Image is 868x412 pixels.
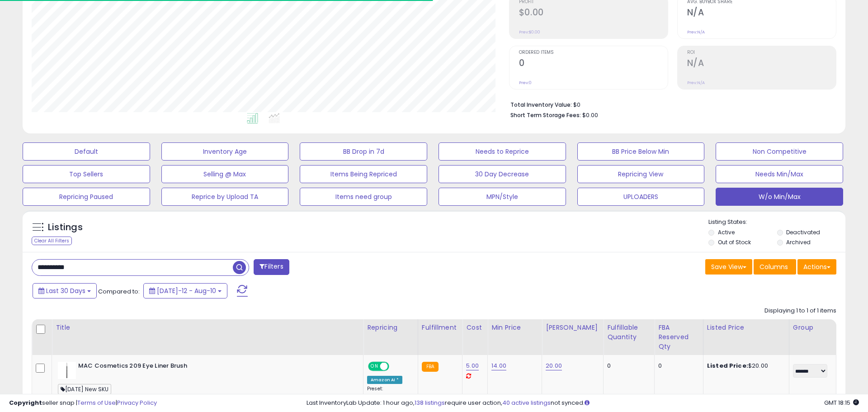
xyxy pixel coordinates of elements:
[491,323,538,332] div: Min Price
[510,99,830,109] li: $0
[422,323,458,332] div: Fulfillment
[422,362,439,372] small: FBA
[23,142,150,161] button: Default
[143,283,227,298] button: [DATE]-12 - Aug-10
[9,399,157,407] div: seller snap | |
[58,362,76,379] img: 11aXkcVs5jL._SL40_.jpg
[519,50,668,55] span: Ordered Items
[707,362,782,370] div: $20.00
[705,259,752,275] button: Save View
[716,142,843,161] button: Non Competitive
[161,165,289,183] button: Selling @ Max
[78,362,188,373] b: MAC Cosmetics 209 Eye Liner Brush
[519,58,668,70] h2: 0
[786,238,811,246] label: Archived
[300,165,427,183] button: Items Being Repriced
[415,398,445,407] a: 138 listings
[161,188,289,206] button: Reprice by Upload TA
[707,323,785,332] div: Listed Price
[718,238,751,246] label: Out of Stock
[607,362,647,370] div: 0
[439,165,566,183] button: 30 Day Decrease
[793,323,832,332] div: Group
[607,323,651,342] div: Fulfillable Quantity
[77,398,116,407] a: Terms of Use
[58,384,111,394] span: [DATE] New SKU
[582,111,598,119] span: $0.00
[300,142,427,161] button: BB Drop in 7d
[577,165,705,183] button: Repricing View
[687,7,836,19] h2: N/A
[764,307,836,315] div: Displaying 1 to 1 of 1 items
[56,323,359,332] div: Title
[786,228,820,236] label: Deactivated
[658,323,699,351] div: FBA Reserved Qty
[439,188,566,206] button: MPN/Style
[754,259,796,275] button: Columns
[367,386,411,406] div: Preset:
[502,398,551,407] a: 40 active listings
[577,188,705,206] button: UPLOADERS
[98,287,140,296] span: Compared to:
[510,101,572,109] b: Total Inventory Value:
[687,80,705,85] small: Prev: N/A
[33,283,97,298] button: Last 30 Days
[48,221,83,234] h5: Listings
[466,361,479,370] a: 5.00
[466,323,484,332] div: Cost
[491,361,506,370] a: 14.00
[300,188,427,206] button: Items need group
[716,165,843,183] button: Needs Min/Max
[687,50,836,55] span: ROI
[46,286,85,295] span: Last 30 Days
[519,29,540,35] small: Prev: $0.00
[367,323,414,332] div: Repricing
[388,363,402,370] span: OFF
[254,259,289,275] button: Filters
[117,398,157,407] a: Privacy Policy
[546,323,599,332] div: [PERSON_NAME]
[439,142,566,161] button: Needs to Reprice
[577,142,705,161] button: BB Price Below Min
[23,165,150,183] button: Top Sellers
[687,58,836,70] h2: N/A
[824,398,859,407] span: 2025-09-10 18:15 GMT
[367,376,402,384] div: Amazon AI *
[157,286,216,295] span: [DATE]-12 - Aug-10
[510,111,581,119] b: Short Term Storage Fees:
[519,7,668,19] h2: $0.00
[9,398,42,407] strong: Copyright
[519,80,532,85] small: Prev: 0
[161,142,289,161] button: Inventory Age
[707,361,748,370] b: Listed Price:
[658,362,696,370] div: 0
[32,237,72,245] div: Clear All Filters
[797,259,836,275] button: Actions
[759,262,788,271] span: Columns
[718,228,735,236] label: Active
[307,399,859,407] div: Last InventoryLab Update: 1 hour ago, require user action, not synced.
[687,29,705,35] small: Prev: N/A
[23,188,150,206] button: Repricing Paused
[708,218,845,227] p: Listing States:
[546,361,562,370] a: 20.00
[369,363,380,370] span: ON
[716,188,843,206] button: W/o Min/Max
[789,319,836,355] th: CSV column name: cust_attr_3_Group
